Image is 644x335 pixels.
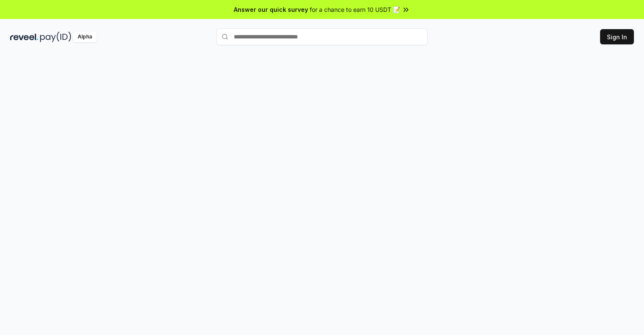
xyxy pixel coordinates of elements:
[310,5,400,14] span: for a chance to earn 10 USDT 📝
[600,29,634,44] button: Sign In
[234,5,308,14] span: Answer our quick survey
[40,32,71,42] img: pay_id
[73,32,97,42] div: Alpha
[10,32,38,42] img: reveel_dark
